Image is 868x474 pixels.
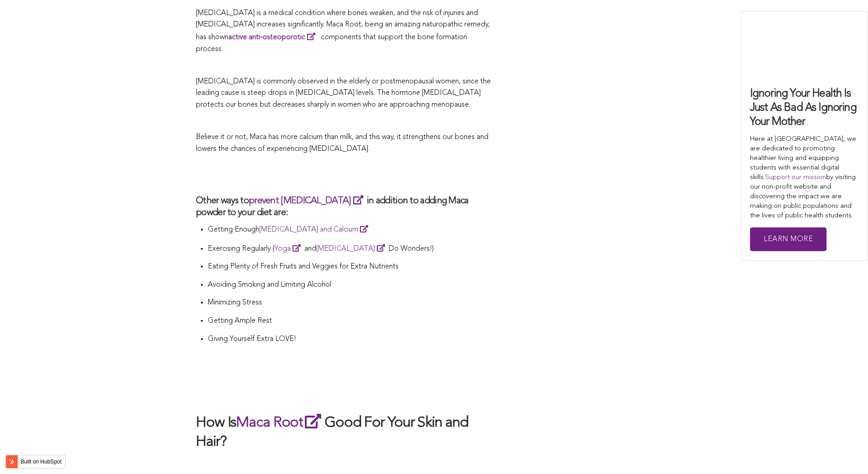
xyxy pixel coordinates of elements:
p: Minimizing Stress [208,297,492,309]
label: Built on HubSpot [17,456,65,468]
button: Built on HubSpot [5,455,66,469]
img: HubSpot sprocket logo [6,456,17,467]
p: Exercising Regularly ( and Do Wonders!) [208,242,492,255]
a: [MEDICAL_DATA] and Calcium [259,226,372,233]
p: Eating Plenty of Fresh Fruits and Veggies for Extra Nutrients [208,261,492,273]
iframe: Chat Widget [822,430,868,474]
a: Maca Root [236,416,324,430]
a: active anti-osteoporotic [228,34,319,41]
h2: How Is Good For Your Skin and Hair? [196,412,492,452]
a: [MEDICAL_DATA] [316,245,389,252]
a: Yoga [274,245,304,252]
p: Avoiding Smoking and Limiting Alcohol [208,279,492,291]
p: Giving Yourself Extra LOVE! [208,334,492,345]
a: Learn More [750,227,827,252]
p: Getting Ample Rest [208,315,492,327]
span: [MEDICAL_DATA] is commonly observed in the elderly or postmenopausal women, since the leading cau... [196,78,491,108]
span: [MEDICAL_DATA] is a medical condition where bones weaken, and the risk of injuries and [MEDICAL_D... [196,10,490,53]
h3: Other ways to in addition to adding Maca powder to your diet are: [196,194,492,219]
a: prevent [MEDICAL_DATA] [249,196,367,206]
span: Believe it or not, Maca has more calcium than milk, and this way, it strengthens our bones and lo... [196,134,488,153]
p: Getting Enough [208,223,492,236]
